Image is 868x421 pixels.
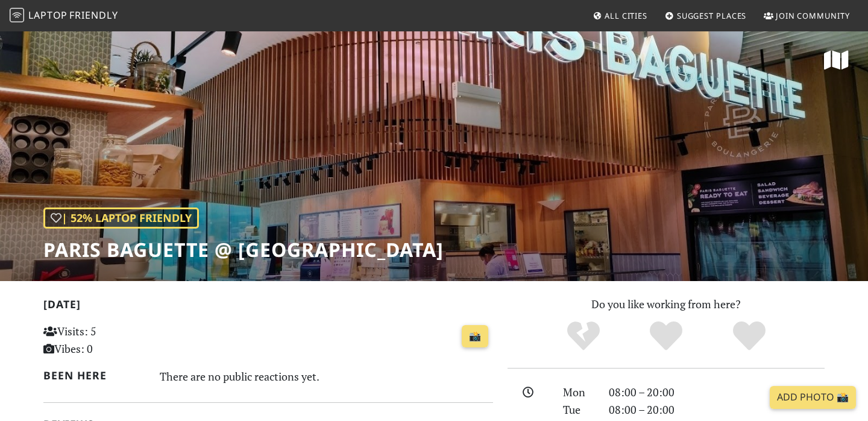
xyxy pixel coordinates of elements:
[43,323,184,358] p: Visits: 5 Vibes: 0
[588,5,652,27] a: All Cities
[556,401,602,419] div: Tue
[605,10,647,21] span: All Cities
[770,386,856,409] a: Add Photo 📸
[10,8,24,22] img: LaptopFriendly
[708,320,791,353] div: Definitely!
[602,384,832,401] div: 08:00 – 20:00
[43,298,493,315] h2: [DATE]
[160,367,494,386] div: There are no public reactions yet.
[43,207,199,229] div: | 52% Laptop Friendly
[677,10,747,21] span: Suggest Places
[10,5,118,27] a: LaptopFriendly LaptopFriendly
[462,325,488,348] a: 📸
[43,238,444,261] h1: Paris Baguette @ [GEOGRAPHIC_DATA]
[759,5,855,27] a: Join Community
[69,8,118,22] span: Friendly
[602,401,832,419] div: 08:00 – 20:00
[508,296,825,313] p: Do you like working from here?
[542,320,625,353] div: No
[28,8,68,22] span: Laptop
[660,5,752,27] a: Suggest Places
[556,384,602,401] div: Mon
[43,369,145,382] h2: Been here
[776,10,850,21] span: Join Community
[624,320,708,353] div: Yes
